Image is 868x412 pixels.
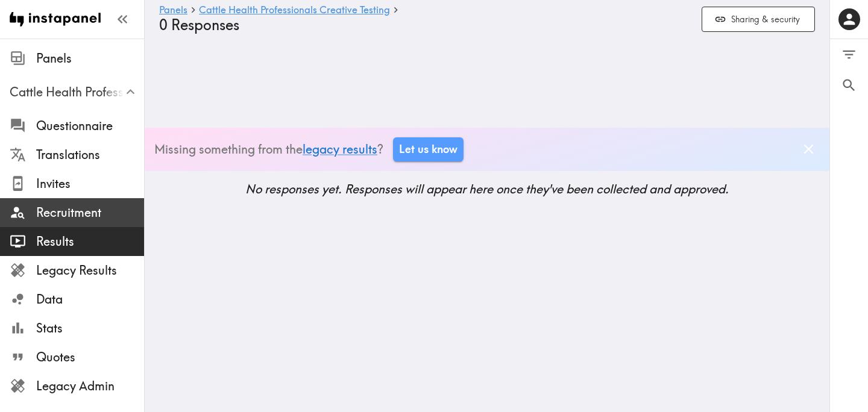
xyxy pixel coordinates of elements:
[159,5,187,16] a: Panels
[702,7,815,33] button: Sharing & security
[36,117,144,134] span: Questionnaire
[36,320,144,337] span: Stats
[797,138,820,160] button: Dismiss banner
[36,175,144,192] span: Invites
[145,181,829,198] h5: No responses yet. Responses will appear here once they've been collected and approved.
[36,204,144,221] span: Recruitment
[830,39,868,70] button: Filter Responses
[199,5,390,16] a: Cattle Health Professionals Creative Testing
[841,46,857,63] span: Filter Responses
[393,137,464,161] a: Let us know
[36,146,144,163] span: Translations
[303,142,377,157] a: legacy results
[159,16,239,34] span: 0 Responses
[36,50,144,67] span: Panels
[841,77,857,93] span: Search
[154,141,383,158] p: Missing something from the ?
[36,349,144,366] span: Quotes
[10,84,144,101] span: Cattle Health Professionals Creative Testing
[36,233,144,250] span: Results
[36,262,144,279] span: Legacy Results
[36,378,144,395] span: Legacy Admin
[830,70,868,101] button: Search
[36,291,144,308] span: Data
